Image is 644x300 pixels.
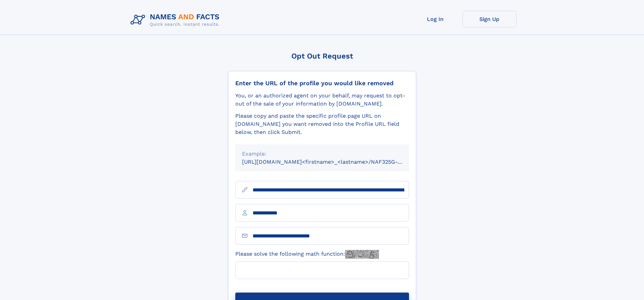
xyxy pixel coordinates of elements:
img: Logo Names and Facts [128,11,225,29]
a: Log In [408,11,462,27]
div: Opt Out Request [228,52,416,60]
div: Enter the URL of the profile you would like removed [235,79,409,87]
div: Example: [242,150,402,158]
div: Please copy and paste the specific profile page URL on [DOMAIN_NAME] you want removed into the Pr... [235,112,409,136]
small: [URL][DOMAIN_NAME]<firstname>_<lastname>/NAF325G-xxxxxxxx [242,159,422,165]
label: Please solve the following math function: [235,250,379,259]
div: You, or an authorized agent on your behalf, may request to opt-out of the sale of your informatio... [235,92,409,108]
a: Sign Up [462,11,517,27]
